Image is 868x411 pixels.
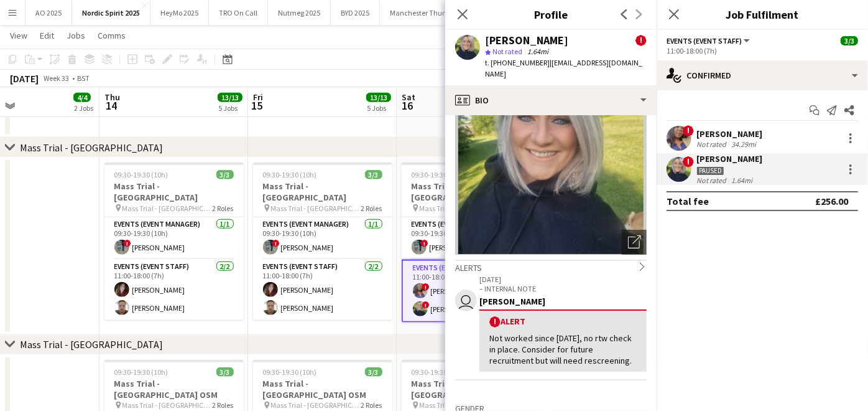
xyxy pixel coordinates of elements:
span: 09:30-19:30 (10h) [263,367,317,377]
button: Events (Event Staff) [667,36,752,45]
p: – INTERNAL NOTE [479,284,647,293]
span: t. [PHONE_NUMBER] [485,58,550,67]
span: 13/13 [366,93,391,102]
span: 4/4 [73,93,91,102]
span: Mass Trial - [GEOGRAPHIC_DATA] [271,204,361,213]
span: ! [683,125,694,136]
div: 1.64mi [729,176,755,185]
app-card-role: Events (Event Manager)1/109:30-19:30 (10h)![PERSON_NAME] [253,217,392,260]
h3: Mass Trial - [GEOGRAPHIC_DATA] [104,181,244,203]
div: [DATE] [10,72,39,85]
span: 15 [251,98,263,113]
span: 09:30-19:30 (10h) [114,367,169,377]
span: Fri [253,92,263,103]
div: [PERSON_NAME] [485,35,568,46]
div: [PERSON_NAME] [479,296,647,307]
span: Mass Trial - [GEOGRAPHIC_DATA] [122,204,213,213]
button: Nutmeg 2025 [268,1,331,25]
div: [PERSON_NAME] [696,153,762,164]
div: Confirmed [657,60,868,90]
span: Thu [104,92,120,103]
span: 3/3 [841,36,858,45]
div: Mass Trial - [GEOGRAPHIC_DATA] [20,141,163,154]
span: Mass Trial - [GEOGRAPHIC_DATA] [420,204,510,213]
span: 3/3 [365,170,382,179]
app-card-role: Events (Event Manager)1/109:30-19:30 (10h)![PERSON_NAME] [402,217,541,260]
span: 09:30-19:30 (10h) [263,170,317,179]
h3: Job Fulfilment [657,6,868,22]
app-card-role: Events (Event Staff)2/211:00-18:00 (7h)[PERSON_NAME][PERSON_NAME] [253,260,392,320]
span: 13/13 [218,93,242,102]
div: Not rated [696,139,729,149]
span: 09:30-19:30 (10h) [412,170,466,179]
h3: Profile [445,6,657,22]
button: AO 2025 [25,1,72,25]
button: Manchester Thunder 2025 [380,1,484,25]
div: Alerts [455,260,647,273]
app-card-role: Events (Event Staff)2/211:00-18:00 (7h)[PERSON_NAME][PERSON_NAME] [104,260,244,320]
span: 3/3 [365,367,382,377]
app-job-card: 09:30-19:30 (10h)3/3Mass Trial - [GEOGRAPHIC_DATA] Mass Trial - [GEOGRAPHIC_DATA]2 RolesEvents (E... [402,163,541,323]
button: HeyMo 2025 [150,1,209,25]
app-job-card: 09:30-19:30 (10h)3/3Mass Trial - [GEOGRAPHIC_DATA] Mass Trial - [GEOGRAPHIC_DATA]2 RolesEvents (E... [104,163,244,320]
div: Open photos pop-in [622,230,647,255]
div: Bio [445,85,657,115]
div: 5 Jobs [367,103,390,113]
img: Crew avatar or photo [455,68,647,255]
div: BST [77,73,90,83]
h3: Mass Trial - [GEOGRAPHIC_DATA] [253,181,392,203]
span: Mass Trial - [GEOGRAPHIC_DATA] OSM [271,400,361,410]
app-card-role: Events (Event Staff)2/211:00-18:00 (7h)![PERSON_NAME]![PERSON_NAME] [402,260,541,323]
span: Comms [98,30,126,41]
span: 14 [103,98,120,113]
span: Jobs [67,30,85,41]
h3: Mass Trial - [GEOGRAPHIC_DATA] OSM [104,378,244,400]
div: 2 Jobs [74,103,93,113]
span: Week 33 [41,73,72,83]
span: 1.64mi [525,47,551,56]
span: ! [124,240,131,247]
span: ! [421,240,428,247]
span: Sat [402,92,415,103]
span: 09:30-19:30 (10h) [114,170,169,179]
div: Not worked since [DATE], no rtw check in place. Consider for future recruitment but will need res... [489,333,637,367]
div: Alert [489,316,637,328]
h3: Mass Trial - [GEOGRAPHIC_DATA] OSM [253,378,392,400]
app-job-card: 09:30-19:30 (10h)3/3Mass Trial - [GEOGRAPHIC_DATA] Mass Trial - [GEOGRAPHIC_DATA]2 RolesEvents (E... [253,163,392,320]
span: Edit [40,30,54,41]
div: £256.00 [815,195,848,207]
h3: Mass Trial - [GEOGRAPHIC_DATA] OSM [402,378,541,400]
app-card-role: Events (Event Manager)1/109:30-19:30 (10h)![PERSON_NAME] [104,217,244,260]
div: Paused [696,166,724,176]
span: 09:30-19:30 (10h) [412,367,466,377]
span: ! [489,316,501,328]
div: [PERSON_NAME] [696,128,762,139]
span: Events (Event Staff) [667,36,742,45]
div: Not rated [696,176,729,185]
h3: Mass Trial - [GEOGRAPHIC_DATA] [402,181,541,203]
div: 34.29mi [729,139,759,149]
span: View [10,30,27,41]
span: Not rated [492,47,522,56]
span: 2 Roles [213,400,234,410]
button: Nordic Spirit 2025 [72,1,150,25]
a: View [5,27,32,44]
button: BYD 2025 [331,1,380,25]
a: Edit [35,27,59,44]
div: Total fee [667,195,709,207]
span: Mass Trial - [GEOGRAPHIC_DATA] OSM [122,400,213,410]
div: 11:00-18:00 (7h) [667,46,858,55]
span: ! [422,301,430,309]
div: 5 Jobs [218,103,242,113]
span: 3/3 [216,170,234,179]
p: [DATE] [479,275,647,284]
span: ! [683,156,694,168]
span: Mass Trial - [GEOGRAPHIC_DATA] OSM [420,400,510,410]
span: 2 Roles [361,400,382,410]
span: 3/3 [216,367,234,377]
div: Mass Trial - [GEOGRAPHIC_DATA] [20,338,163,351]
a: Jobs [62,27,90,44]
